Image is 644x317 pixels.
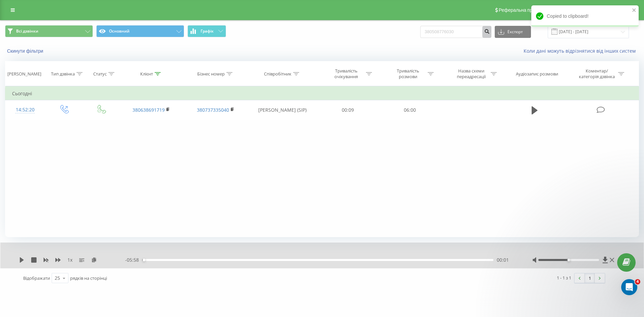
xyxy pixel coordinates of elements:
div: Accessibility label [567,259,570,261]
span: Відображати [23,275,50,281]
span: Всі дзвінки [16,29,38,34]
span: 1 x [67,257,72,263]
div: Коментар/категорія дзвінка [577,68,616,80]
td: 00:09 [317,100,379,120]
a: 380638691719 [132,107,165,113]
span: - 05:58 [125,257,142,263]
div: Тривалість розмови [390,68,426,80]
a: 1 [585,273,595,283]
div: Клієнт [140,71,153,77]
button: Всі дзвінки [5,25,93,37]
div: Accessibility label [143,259,145,261]
button: Скинути фільтри [5,48,47,54]
div: Copied to clipboard! [531,5,639,27]
span: 4 [635,279,640,284]
div: Співробітник [264,71,291,77]
div: Аудіозапис розмови [516,71,558,77]
div: Назва схеми переадресації [453,68,489,80]
input: Пошук за номером [420,26,491,38]
a: Коли дані можуть відрізнятися вiд інших систем [524,48,639,54]
span: 00:01 [497,257,509,263]
div: Тип дзвінка [51,71,75,77]
div: Статус [93,71,107,77]
div: 25 [55,275,60,281]
div: 1 - 1 з 1 [557,274,571,281]
a: 380737335040 [197,107,229,113]
div: [PERSON_NAME] [7,71,41,77]
td: [PERSON_NAME] (SIP) [248,100,317,120]
div: Бізнес номер [197,71,225,77]
div: 14:52:20 [12,103,38,116]
span: Реферальна програма [499,7,548,13]
td: Сьогодні [5,87,639,100]
button: Основний [96,25,184,37]
button: Експорт [495,26,531,38]
td: 06:00 [379,100,440,120]
iframe: Intercom live chat [621,279,637,295]
span: рядків на сторінці [70,275,107,281]
button: close [632,7,637,14]
div: Тривалість очікування [328,68,364,80]
span: Графік [201,29,214,34]
button: Графік [187,25,226,37]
